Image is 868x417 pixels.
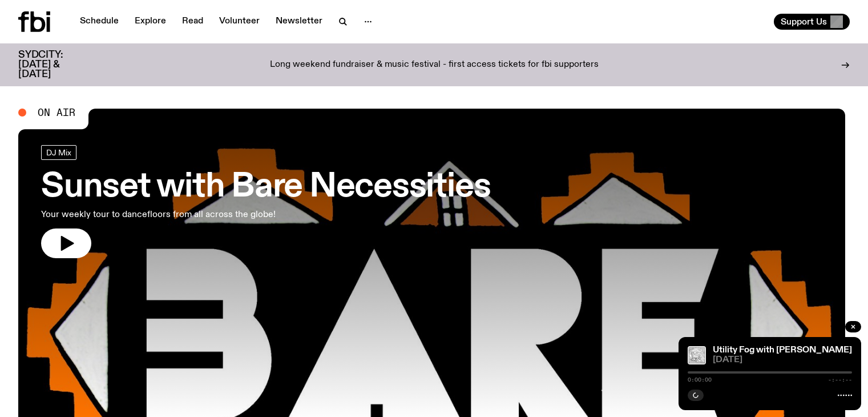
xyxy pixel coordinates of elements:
[38,107,75,118] span: On Air
[41,171,490,203] h3: Sunset with Bare Necessities
[688,377,712,383] span: 0:00:00
[713,356,852,364] span: [DATE]
[828,377,852,383] span: -:--:--
[41,145,490,258] a: Sunset with Bare NecessitiesYour weekly tour to dancefloors from all across the globe!
[212,14,267,30] a: Volunteer
[18,50,91,79] h3: SYDCITY: [DATE] & [DATE]
[774,14,850,30] button: Support Us
[41,208,333,222] p: Your weekly tour to dancefloors from all across the globe!
[41,145,76,160] a: DJ Mix
[713,346,852,355] a: Utility Fog with [PERSON_NAME]
[688,346,706,364] img: Cover for Kansai Bruises by Valentina Magaletti & YPY
[73,14,126,30] a: Schedule
[269,14,329,30] a: Newsletter
[128,14,173,30] a: Explore
[781,17,827,27] span: Support Us
[175,14,210,30] a: Read
[270,60,599,70] p: Long weekend fundraiser & music festival - first access tickets for fbi supporters
[46,148,71,157] span: DJ Mix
